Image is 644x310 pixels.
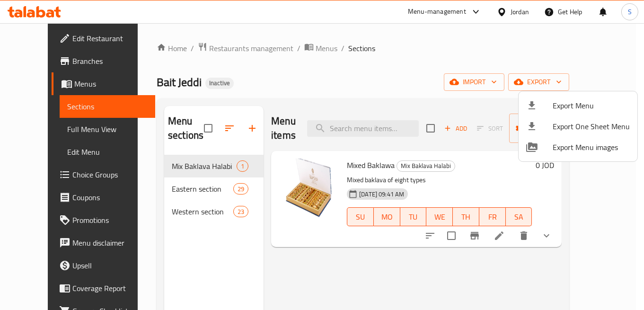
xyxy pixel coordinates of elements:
[519,95,637,116] li: Export menu items
[519,116,637,137] li: Export one sheet menu items
[553,142,630,153] span: Export Menu images
[519,137,637,158] li: Export Menu images
[553,121,630,132] span: Export One Sheet Menu
[553,100,630,111] span: Export Menu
